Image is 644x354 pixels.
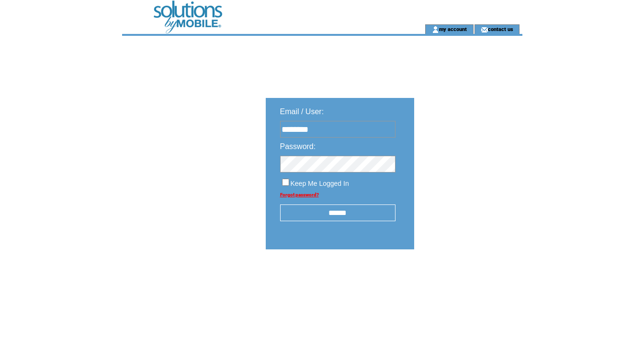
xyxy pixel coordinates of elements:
[439,26,467,32] a: my account
[442,273,490,285] img: transparent.png
[481,26,488,33] img: contact_us_icon.gif
[291,180,349,187] span: Keep Me Logged In
[488,26,513,32] a: contact us
[280,107,324,116] span: Email / User:
[280,192,319,197] a: Forgot password?
[280,142,316,150] span: Password:
[432,26,439,33] img: account_icon.gif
